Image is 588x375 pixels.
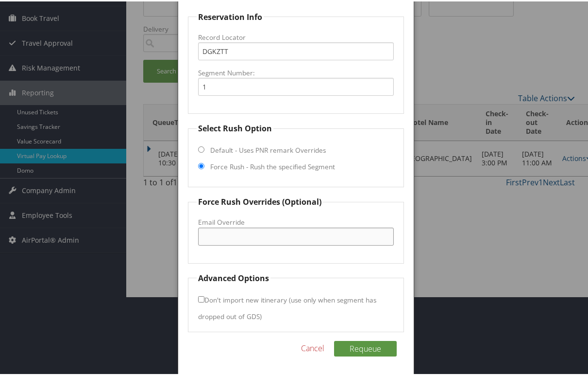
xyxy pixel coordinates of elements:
input: Don't import new itinerary (use only when segment has dropped out of GDS) [198,295,204,301]
legend: Reservation Info [197,10,264,21]
legend: Select Rush Option [197,121,273,133]
label: Don't import new itinerary (use only when segment has dropped out of GDS) [198,289,376,324]
label: Email Override [198,216,394,226]
label: Default - Uses PNR remark Overrides [210,144,326,154]
legend: Force Rush Overrides (Optional) [197,195,323,206]
a: Cancel [301,341,324,353]
label: Force Rush - Rush the specified Segment [210,161,335,170]
label: Segment Number: [198,67,394,76]
label: Record Locator [198,31,394,41]
button: Requeue [334,339,397,355]
legend: Advanced Options [197,271,270,283]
